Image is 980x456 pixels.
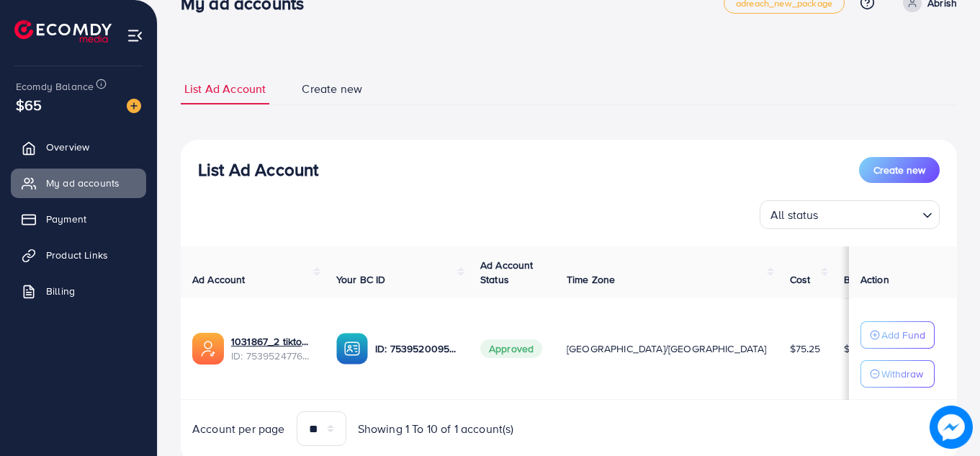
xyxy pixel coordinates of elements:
span: Create new [873,163,925,177]
span: All status [768,205,822,225]
span: Action [860,272,889,287]
input: Search for option [823,202,917,225]
span: Account per page [192,421,285,437]
span: Ad Account [192,272,246,287]
img: menu [127,27,143,44]
img: ic-ba-acc.ded83a64.svg [336,333,368,365]
span: Showing 1 To 10 of 1 account(s) [358,421,514,437]
span: Approved [480,339,542,358]
span: $75.25 [790,341,821,356]
h3: List Ad Account [198,159,318,180]
span: Ecomdy Balance [16,79,94,94]
span: [GEOGRAPHIC_DATA]/[GEOGRAPHIC_DATA] [567,341,767,356]
img: logo [14,20,112,43]
span: My ad accounts [46,176,120,190]
button: Add Fund [860,321,935,349]
span: Ad Account Status [480,258,534,287]
span: Billing [46,284,75,298]
img: image [127,99,141,113]
a: My ad accounts [11,169,146,197]
button: Create new [859,157,940,183]
span: Create new [302,81,362,97]
div: Search for option [760,200,940,229]
img: image [930,406,973,449]
span: $65 [16,94,42,115]
a: Overview [11,133,146,161]
span: Product Links [46,248,108,262]
div: <span class='underline'>1031867_2 tiktok_1755432429402</span></br>7539524776784592913 [231,334,313,364]
p: ID: 7539520095186960392 [375,340,457,357]
p: Withdraw [881,365,923,383]
span: Overview [46,140,89,154]
p: Add Fund [881,326,925,344]
span: Time Zone [567,272,615,287]
span: Payment [46,212,86,226]
span: Your BC ID [336,272,386,287]
span: List Ad Account [184,81,266,97]
a: Billing [11,277,146,305]
span: Cost [790,272,811,287]
img: ic-ads-acc.e4c84228.svg [192,333,224,365]
a: Payment [11,205,146,233]
a: 1031867_2 tiktok_1755432429402 [231,334,313,349]
span: ID: 7539524776784592913 [231,349,313,363]
button: Withdraw [860,360,935,388]
a: Product Links [11,241,146,269]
